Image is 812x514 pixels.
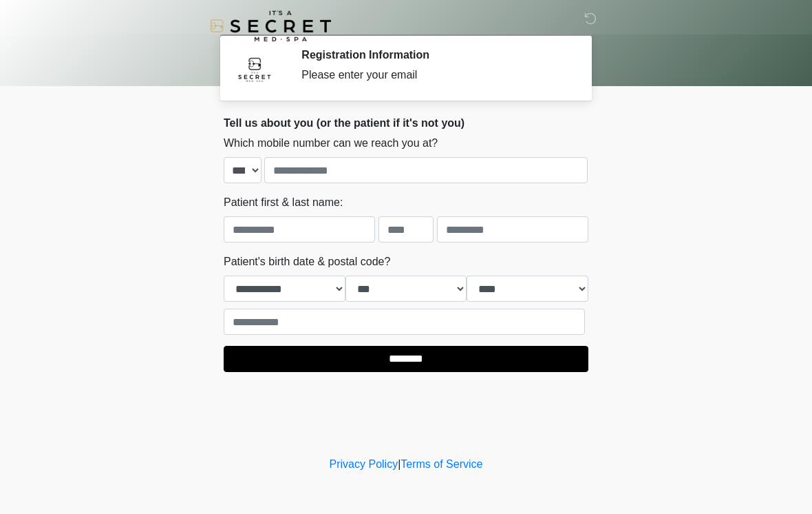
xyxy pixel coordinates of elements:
label: Patient's birth date & postal code? [224,254,390,270]
h2: Tell us about you (or the patient if it's not you) [224,116,588,130]
a: | [398,458,400,470]
img: It's A Secret Med Spa Logo [210,10,331,41]
img: Agent Avatar [234,48,275,90]
label: Patient first & last name: [224,194,343,211]
div: Please enter your email [301,67,568,83]
a: Terms of Service [400,458,482,470]
label: Which mobile number can we reach you at? [224,135,438,152]
a: Privacy Policy [330,458,398,470]
h2: Registration Information [301,48,568,61]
